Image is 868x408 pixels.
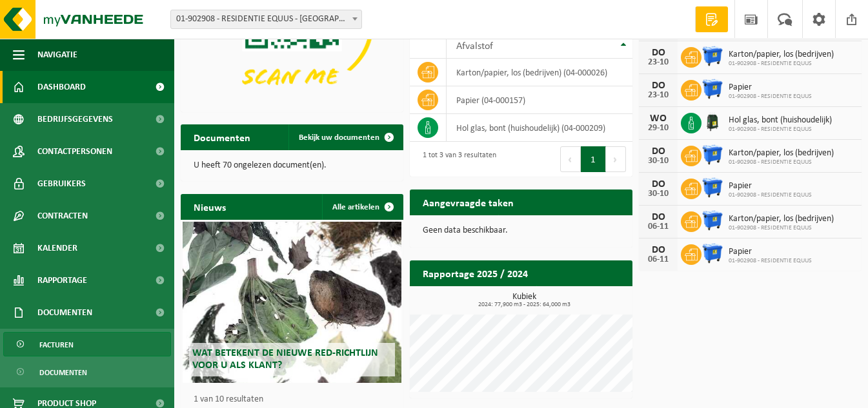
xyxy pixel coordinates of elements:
button: Next [606,146,626,172]
span: 01-902908 - RESIDENTIE EQUUS [729,126,832,133]
span: Contracten [37,200,88,232]
span: 01-902908 - RESIDENTIE EQUUS - OOSTENDE [171,10,361,28]
span: Facturen [39,333,74,357]
span: 01-902908 - RESIDENTIE EQUUS [729,191,812,199]
span: 2024: 77,900 m3 - 2025: 64,000 m3 [416,302,632,308]
div: DO [645,81,671,91]
div: 1 tot 3 van 3 resultaten [416,145,496,173]
p: 1 van 10 resultaten [194,395,397,404]
p: Geen data beschikbaar. [423,226,620,235]
img: WB-1100-HPE-BE-01 [701,177,723,199]
h2: Aangevraagde taken [410,189,527,215]
div: 30-10 [645,157,671,166]
button: 1 [581,146,606,172]
span: Karton/papier, los (bedrijven) [729,214,834,224]
a: Documenten [3,360,171,384]
a: Facturen [3,332,171,356]
a: Bekijk rapportage [536,286,631,311]
div: DO [645,212,671,222]
td: papier (04-000157) [447,86,632,114]
span: 01-902908 - RESIDENTIE EQUUS [729,159,834,166]
span: 01-902908 - RESIDENTIE EQUUS [729,224,834,232]
span: Karton/papier, los (bedrijven) [729,50,834,60]
span: Hol glas, bont (huishoudelijk) [729,115,832,126]
span: Gebruikers [37,168,86,200]
img: WB-1100-HPE-BE-01 [701,242,723,264]
div: 30-10 [645,189,671,199]
td: karton/papier, los (bedrijven) (04-000026) [447,59,632,86]
img: WB-1100-HPE-BE-04 [701,144,723,166]
p: U heeft 70 ongelezen document(en). [194,161,390,170]
span: Navigatie [37,39,77,71]
a: Alle artikelen [322,194,402,220]
div: 23-10 [645,91,671,100]
span: Karton/papier, los (bedrijven) [729,148,834,159]
h2: Nieuws [181,194,239,219]
span: Documenten [39,360,87,385]
div: DO [645,146,671,157]
span: Rapportage [37,264,87,296]
span: 01-902908 - RESIDENTIE EQUUS [729,257,812,265]
div: 06-11 [645,222,671,231]
a: Wat betekent de nieuwe RED-richtlijn voor u als klant? [183,222,401,383]
a: Bekijk uw documenten [288,124,402,150]
span: 01-902908 - RESIDENTIE EQUUS - OOSTENDE [170,10,362,29]
div: DO [645,48,671,58]
span: Kalender [37,232,77,264]
img: WB-1100-HPE-BE-04 [701,45,723,67]
img: WB-1100-HPE-BE-04 [701,209,723,231]
td: hol glas, bont (huishoudelijk) (04-000209) [447,114,632,142]
div: 29-10 [645,124,671,133]
span: Contactpersonen [37,135,112,168]
div: DO [645,179,671,189]
h3: Kubiek [416,293,632,308]
img: CR-HR-1C-1000-PES-01 [701,111,723,133]
span: Documenten [37,296,92,329]
span: Afvalstof [456,41,493,52]
span: Papier [729,247,812,257]
span: 01-902908 - RESIDENTIE EQUUS [729,93,812,101]
div: 06-11 [645,255,671,264]
img: WB-1100-HPE-BE-01 [701,78,723,100]
h2: Rapportage 2025 / 2024 [410,260,541,286]
span: 01-902908 - RESIDENTIE EQUUS [729,60,834,68]
div: 23-10 [645,58,671,67]
div: DO [645,245,671,255]
span: Wat betekent de nieuwe RED-richtlijn voor u als klant? [192,348,378,371]
button: Previous [560,146,581,172]
span: Papier [729,83,812,93]
h2: Documenten [181,124,263,150]
div: WO [645,113,671,124]
span: Papier [729,181,812,191]
span: Dashboard [37,71,86,103]
span: Bekijk uw documenten [299,133,379,142]
span: Bedrijfsgegevens [37,103,113,135]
